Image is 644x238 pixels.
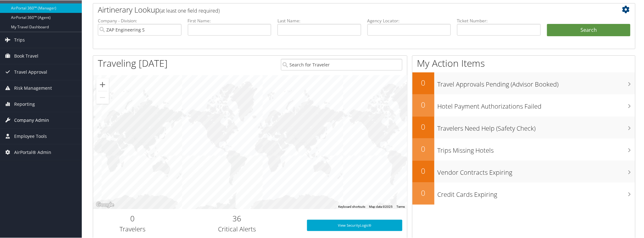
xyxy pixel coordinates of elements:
span: AirPortal® Admin [14,144,51,160]
h2: Airtinerary Lookup [98,4,585,15]
h3: Hotel Payment Authorizations Failed [438,99,635,110]
span: Map data ©2025 [369,205,393,208]
span: Travel Approval [14,64,47,80]
span: Employee Tools [14,128,47,144]
a: View SecurityLogic® [307,219,402,231]
h3: Trips Missing Hotels [438,143,635,155]
a: 0Travelers Need Help (Safety Check) [412,116,635,138]
a: Open this area in Google Maps (opens a new window) [95,201,115,209]
h2: 0 [98,213,167,224]
h3: Vendor Contracts Expiring [438,165,635,177]
a: 0Vendor Contracts Expiring [412,160,635,182]
h3: Travelers [98,224,167,233]
h2: 0 [412,165,434,176]
span: (at least one field required) [160,7,220,14]
span: Reporting [14,96,35,112]
span: Company Admin [14,112,49,128]
h2: 36 [176,213,298,224]
img: Google [95,201,115,209]
label: Last Name: [277,17,361,24]
label: First Name: [188,17,272,24]
button: Keyboard shortcuts [338,204,365,209]
h3: Travel Approvals Pending (Advisor Booked) [438,76,635,88]
h3: Critical Alerts [176,224,298,233]
a: Terms (opens in new tab) [396,205,405,208]
a: 0Travel Approvals Pending (Advisor Booked) [412,72,635,94]
span: Risk Management [14,80,52,96]
h1: My Action Items [412,56,635,70]
a: 0Trips Missing Hotels [412,138,635,160]
label: Ticket Number: [457,17,541,24]
h2: 0 [412,77,434,88]
button: Search [547,24,631,36]
h2: 0 [412,121,434,132]
h1: Traveling [DATE] [98,56,168,70]
h3: Travelers Need Help (Safety Check) [438,121,635,133]
input: Search for Traveler [281,59,402,70]
label: Agency Locator: [367,17,451,24]
h2: 0 [412,187,434,198]
label: Company - Division: [98,17,182,24]
button: Zoom in [96,78,109,91]
h2: 0 [412,99,434,110]
span: Trips [14,32,25,48]
h3: Credit Cards Expiring [438,187,635,199]
button: Zoom out [96,91,109,104]
a: 0Credit Cards Expiring [412,182,635,204]
span: Book Travel [14,48,38,64]
h2: 0 [412,143,434,154]
a: 0Hotel Payment Authorizations Failed [412,94,635,116]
